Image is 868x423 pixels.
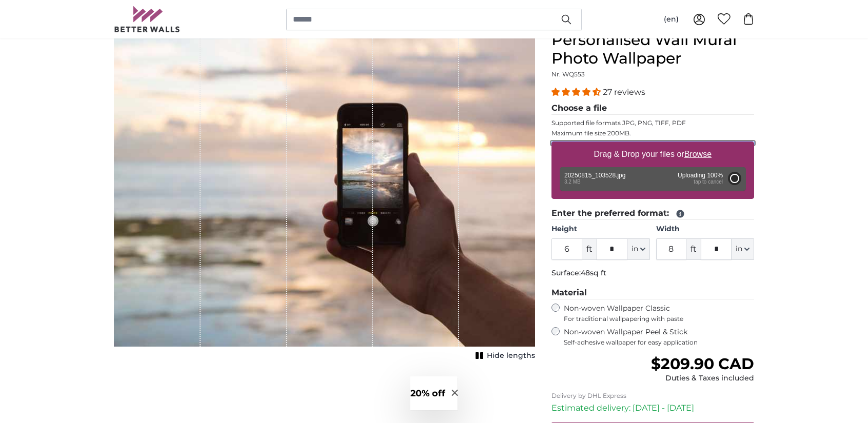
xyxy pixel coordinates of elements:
[656,10,687,29] button: (en)
[551,119,754,127] p: Supported file formats JPG, PNG, TIFF, PDF
[551,207,754,220] legend: Enter the preferred format:
[551,224,649,234] label: Height
[686,238,701,260] span: ft
[590,144,716,165] label: Drag & Drop your files or
[551,87,603,97] span: 4.41 stars
[551,31,754,68] h1: Personalised Wall Mural Photo Wallpaper
[114,31,535,363] div: 1 of 1
[732,238,754,260] button: in
[551,392,754,400] p: Delivery by DHL Express
[551,102,754,115] legend: Choose a file
[651,354,754,373] span: $209.90 CAD
[581,268,606,277] span: 48sq ft
[651,373,754,384] div: Duties & Taxes included
[472,349,535,363] button: Hide lengths
[551,70,585,78] span: Nr. WQ553
[114,6,181,32] img: Betterwalls
[632,244,638,254] span: in
[564,327,754,347] label: Non-woven Wallpaper Peel & Stick
[564,304,754,323] label: Non-woven Wallpaper Classic
[551,129,754,137] p: Maximum file size 200MB.
[736,244,742,254] span: in
[551,268,754,278] p: Surface:
[564,338,754,347] span: Self-adhesive wallpaper for easy application
[656,224,754,234] label: Width
[551,402,754,414] p: Estimated delivery: [DATE] - [DATE]
[627,238,650,260] button: in
[564,315,754,323] span: For traditional wallpapering with paste
[582,238,597,260] span: ft
[487,351,535,361] span: Hide lengths
[551,287,754,299] legend: Material
[603,87,645,97] span: 27 reviews
[684,150,712,158] u: Browse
